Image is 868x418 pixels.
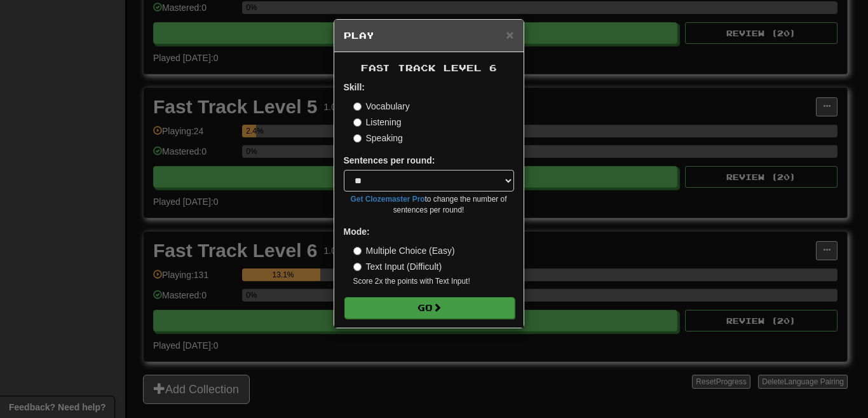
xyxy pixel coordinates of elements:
strong: Skill: [344,82,365,92]
input: Speaking [353,134,362,143]
label: Listening [353,116,402,129]
label: Speaking [353,132,403,144]
input: Text Input (Difficult) [353,263,362,271]
label: Text Input (Difficult) [353,260,442,273]
h5: Play [344,29,514,42]
strong: Mode: [344,226,370,237]
input: Listening [353,118,362,127]
button: Close [506,28,513,41]
small: Score 2x the points with Text Input ! [353,276,514,287]
a: Get Clozemaster Pro [351,195,425,204]
label: Multiple Choice (Easy) [353,244,455,257]
input: Vocabulary [353,102,362,111]
span: × [506,27,513,42]
label: Vocabulary [353,100,410,113]
span: Fast Track Level 6 [361,62,497,73]
small: to change the number of sentences per round! [344,194,514,216]
label: Sentences per round: [344,154,435,167]
input: Multiple Choice (Easy) [353,247,362,255]
button: Go [344,297,515,319]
